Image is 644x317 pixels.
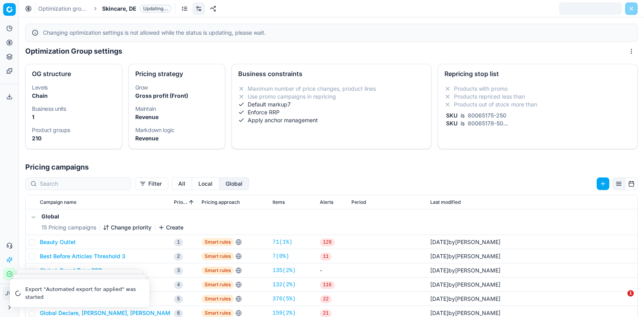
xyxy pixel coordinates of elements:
span: is [459,112,466,119]
li: Products out of stock more than [444,101,631,108]
strong: Chain [32,92,48,99]
strong: Revenue [135,135,159,142]
span: 5 [174,295,183,303]
span: Smart rules [202,309,234,317]
span: [DATE] [430,253,448,259]
div: by [PERSON_NAME] [430,281,500,289]
span: Smart rules [202,295,234,303]
span: Items [273,199,285,205]
span: Skincare, DEUpdating... [102,5,172,13]
button: local [192,177,219,190]
strong: Gross profit (Front) [135,92,188,99]
span: 129 [320,239,335,246]
button: all [172,177,192,190]
span: Campaign name [40,199,77,205]
button: Best Before Articles Threshold 3 [40,252,125,260]
button: Global: Brand Type RRP [40,267,102,274]
span: Skincare, DE [102,5,136,13]
div: Business constraints [238,71,425,77]
strong: 1 [32,114,34,120]
li: Products repriced less than [444,93,631,101]
nav: breadcrumb [38,5,172,13]
button: JW [3,287,16,300]
span: Last modified [430,199,461,205]
span: 11 [320,253,332,261]
h1: Optimization Group settings [25,46,122,57]
span: 1 [174,239,183,246]
span: [DATE] [430,281,448,288]
span: [DATE] [430,267,448,274]
span: 3 [174,267,183,275]
li: Maximum number of price changes, product lines [238,85,425,93]
button: Create [158,224,183,231]
span: [DATE] [430,310,448,316]
a: 7(0%) [273,252,289,260]
span: SKU [444,112,459,119]
li: Use promo campaigns in repricing [238,93,425,101]
a: 376(5%) [273,295,296,303]
div: by [PERSON_NAME] [430,267,500,274]
span: Updating... [140,5,172,13]
span: Smart rules [202,281,234,289]
dt: Markdown logic [135,127,219,133]
div: by [PERSON_NAME] [430,295,500,303]
span: Priority [174,199,187,205]
button: Filter [134,177,168,190]
span: SKU [444,120,459,127]
h5: Global [41,213,183,220]
div: by [PERSON_NAME] [430,309,500,317]
span: JW [4,287,15,299]
a: 132(2%) [273,281,296,289]
a: 159(2%) [273,309,296,317]
li: Products with promo [444,85,631,93]
span: is [459,120,466,127]
dt: Maintain [135,106,219,112]
span: [DATE] [430,239,448,245]
span: 116 [320,281,335,289]
button: Beauty Outlet [40,238,76,246]
button: Change priority [103,224,151,231]
input: Search [40,180,126,188]
dt: Levels [32,85,116,90]
td: - [317,263,348,278]
span: 80065175-250 [466,112,508,119]
span: Smart rules [202,238,234,246]
li: Apply anchor management [238,116,425,124]
a: Optimization groups [38,5,89,13]
span: Pricing approach [202,199,240,205]
h1: Pricing campaigns [19,162,644,173]
span: 80065178-50 [466,120,505,127]
div: Repricing stop list [444,71,631,77]
button: Sorted by Priority ascending [187,198,195,206]
div: by [PERSON_NAME] [430,238,500,246]
span: Alerts [320,199,333,205]
strong: Revenue [135,114,159,120]
dt: Grow [135,85,219,90]
span: Period [351,199,366,205]
span: 4 [174,281,183,289]
dt: Business units [32,106,116,112]
iframe: Intercom live chat [611,290,630,309]
div: Changing optimization settings is not allowed while the status is updating, please wait. [43,29,631,37]
div: Export "Automated export for applied" was started [25,285,140,301]
span: 22 [320,295,332,303]
span: 2 [174,253,183,261]
span: Smart rules [202,267,234,274]
strong: 210 [32,135,41,142]
span: 15 Pricing campaigns [41,224,96,231]
span: 1 [627,290,634,296]
div: Pricing strategy [135,71,219,77]
div: OG structure [32,71,116,77]
li: Default markup 7 [238,101,425,108]
div: by [PERSON_NAME] [430,252,500,260]
button: Global Declare, [PERSON_NAME], [PERSON_NAME] [40,309,175,317]
dt: Product groups [32,127,116,133]
li: Enforce RRP [238,108,425,116]
span: Smart rules [202,252,234,260]
span: [DATE] [430,295,448,302]
a: 71(1%) [273,238,292,246]
button: global [219,177,249,190]
a: 135(2%) [273,267,296,274]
